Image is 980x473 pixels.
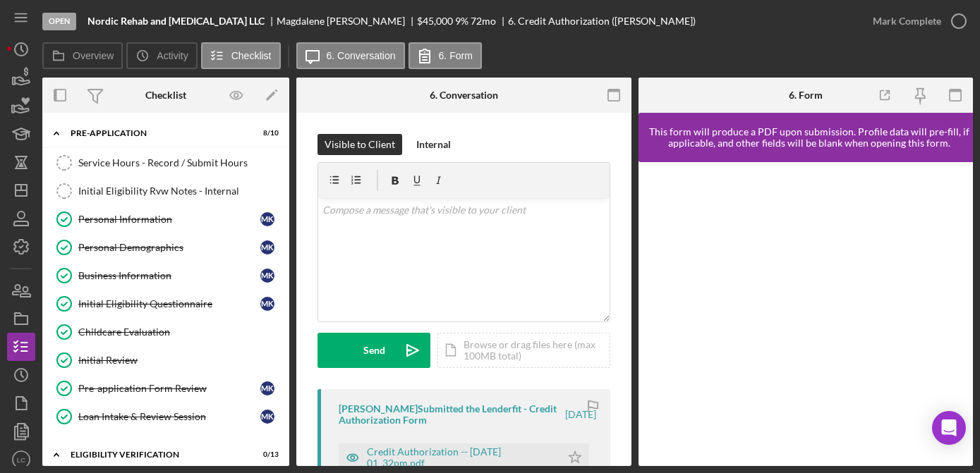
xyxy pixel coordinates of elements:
[78,242,260,253] div: Personal Demographics
[78,214,260,225] div: Personal Information
[78,355,282,366] div: Initial Review
[17,456,25,464] text: LC
[363,333,385,368] div: Send
[49,149,282,177] a: Service Hours - Record / Submit Hours
[78,326,282,338] div: Childcare Evaluation
[653,176,961,452] iframe: Lenderfit form
[260,269,274,283] div: M K
[646,126,974,149] div: This form will produce a PDF upon submission. Profile data will pre-fill, if applicable, and othe...
[439,50,473,61] label: 6. Form
[253,450,279,459] div: 0 / 13
[87,16,265,27] b: Nordic Rehab and [MEDICAL_DATA] LLC
[78,298,260,309] div: Initial Eligibility Questionnaire
[277,16,417,27] div: Magdalene [PERSON_NAME]
[409,42,482,69] button: 6. Form
[317,134,402,155] button: Visible to Client
[417,15,453,27] span: $45,000
[71,450,243,459] div: Eligibility Verification
[789,90,823,101] div: 6. Form
[49,262,282,290] a: Business InformationMK
[78,185,282,197] div: Initial Eligibility Rvw Notes - Internal
[49,318,282,346] a: Childcare Evaluation
[339,403,563,426] div: [PERSON_NAME] Submitted the Lenderfit - Credit Authorization Form
[157,50,188,61] label: Activity
[260,212,274,226] div: M K
[260,240,274,254] div: M K
[49,233,282,262] a: Personal DemographicsMK
[416,134,451,155] div: Internal
[455,16,468,27] div: 9 %
[325,134,395,155] div: Visible to Client
[49,290,282,318] a: Initial Eligibility QuestionnaireMK
[565,409,596,420] time: 2025-10-09 17:32
[71,129,243,137] div: Pre-Application
[932,411,966,445] div: Open Intercom Messenger
[260,381,274,395] div: M K
[327,50,396,61] label: 6. Conversation
[201,42,281,69] button: Checklist
[367,446,554,469] div: Credit Authorization -- [DATE] 01_32pm.pdf
[49,177,282,205] a: Initial Eligibility Rvw Notes - Internal
[508,16,696,27] div: 6. Credit Authorization ([PERSON_NAME])
[859,7,973,35] button: Mark Complete
[42,42,123,69] button: Overview
[260,297,274,311] div: M K
[231,50,272,61] label: Checklist
[260,410,274,424] div: M K
[73,50,114,61] label: Overview
[409,134,458,155] button: Internal
[873,7,941,35] div: Mark Complete
[42,13,76,30] div: Open
[126,42,197,69] button: Activity
[339,443,589,472] button: Credit Authorization -- [DATE] 01_32pm.pdf
[49,374,282,403] a: Pre-application Form ReviewMK
[49,205,282,233] a: Personal InformationMK
[145,90,186,101] div: Checklist
[49,403,282,431] a: Loan Intake & Review SessionMK
[471,16,496,27] div: 72 mo
[430,90,498,101] div: 6. Conversation
[78,157,282,168] div: Service Hours - Record / Submit Hours
[78,383,260,394] div: Pre-application Form Review
[296,42,405,69] button: 6. Conversation
[49,346,282,374] a: Initial Review
[317,333,430,368] button: Send
[253,129,279,137] div: 8 / 10
[78,270,260,281] div: Business Information
[78,411,260,422] div: Loan Intake & Review Session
